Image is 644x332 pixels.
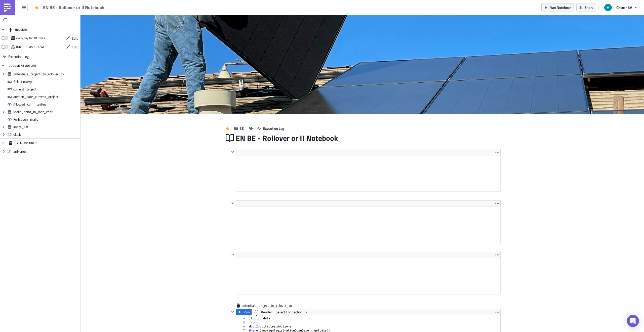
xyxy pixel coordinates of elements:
[276,309,303,315] span: Select Connection
[244,309,250,315] span: Run
[13,117,79,122] span: Forbidden_mails
[230,200,236,206] button: Hide content
[263,126,284,131] span: Execution Log
[230,309,236,315] button: Hide content
[13,125,79,129] span: Invite_list
[230,252,236,258] button: Hide content
[13,72,79,76] span: potentials_project_to_rolover_to
[576,4,596,11] button: Share
[13,87,79,91] span: current_project
[8,52,29,61] span: Execution Log
[236,207,500,243] iframe: Rich Text Area
[236,155,500,191] iframe: Rich Text Area
[236,258,500,294] iframe: Rich Text Area
[255,124,287,132] button: Execution Log
[236,320,248,324] div: 5
[231,124,246,132] button: BE
[616,5,632,10] span: iChoosr BV
[16,43,47,51] div: https://pushmetrics.io/api/v1/report/RelZ4MwrQW/webhook?token=00200d1573ec4466988a2d47097b9333
[550,5,571,10] span: Run Notebook
[251,309,274,315] button: Render
[9,61,36,70] div: DOCUMENT OUTLINE
[9,25,27,34] div: TRIGGERS
[43,5,105,10] span: EN BE - Rollover or II Notebook
[541,4,574,11] button: Run Notebook
[604,3,612,12] img: Avatar
[627,315,639,327] div: Open Intercom Messenger
[242,303,292,308] span: potentials_project_to_rolover_to
[72,44,78,50] span: Edit
[230,149,236,155] button: Hide content
[4,4,12,12] img: PushMetrics
[13,110,79,114] span: Mails_send_in_last_year
[236,316,248,320] div: 4
[585,5,593,10] span: Share
[63,43,80,51] button: Edit
[13,132,79,137] span: slack
[236,324,248,328] div: 6
[236,133,338,143] span: EN BE - Rollover or II Notebook
[239,126,244,131] span: BE
[72,36,78,41] span: Edit
[13,94,79,99] span: auction_date_current_project
[13,102,79,107] span: Allowed_communities
[13,149,79,154] span: anl-enuk
[261,309,272,315] span: Render
[16,34,45,42] div: every day for 10 times
[236,309,252,315] button: Run
[9,139,36,148] div: DATA EXPLORER
[80,15,644,114] img: Cover Image
[13,79,79,84] span: Selectiontype
[274,309,310,315] button: Select Connection
[63,34,80,42] button: Edit
[601,2,640,13] button: iChoosr BV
